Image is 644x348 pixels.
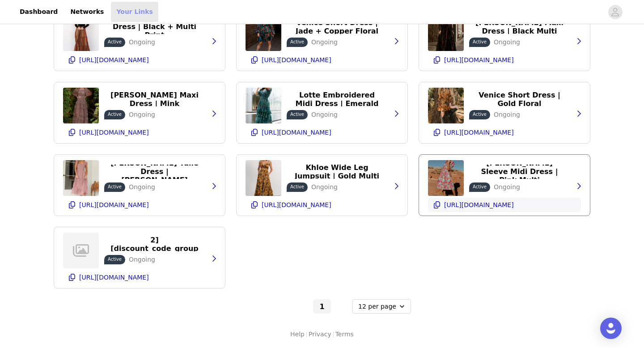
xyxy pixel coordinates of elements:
p: [URL][DOMAIN_NAME] [79,201,149,208]
img: Lotte Embroidered Midi Dress | Emerald [246,88,281,123]
p: [URL][DOMAIN_NAME] [79,56,149,64]
button: Lotte Embroidered Midi Dress | Emerald [287,92,387,106]
button: [URL][DOMAIN_NAME] [63,198,216,212]
p: Ongoing [494,38,520,47]
img: Magdalena Tulle Maxi Dress | Mink [63,88,99,123]
p: Active [290,183,304,190]
button: [URL][DOMAIN_NAME] [63,125,216,140]
p: Lotte Embroidered Midi Dress | Emerald [292,91,382,108]
button: [URL][DOMAIN_NAME] [63,53,216,67]
button: Venice Short Dress | Gold Floral [469,92,570,106]
p: Ongoing [494,110,520,119]
img: Aimee Puff Sleeve Midi Dress | Pink Multi [428,160,464,196]
p: Ongoing [494,182,520,192]
p: https://[DOMAIN_NAME]/discount/[discount_code_group_10008172][discount_code_group_10008961][disco... [110,210,199,278]
p: Active [108,38,122,45]
button: [URL][DOMAIN_NAME] [246,198,398,212]
a: Networks [65,2,109,22]
a: Help [290,330,305,339]
img: Khloe Wide Leg Jumpsuit | Gold Multi [246,160,281,196]
p: Ongoing [129,38,155,47]
button: Khloe Wide Leg Jumpsuit | Gold Multi [287,165,387,179]
p: Active [108,111,122,118]
button: Go to next page [333,299,351,314]
p: [PERSON_NAME] Dress | Black + Multi Print [110,14,199,39]
button: [PERSON_NAME] Sleeve Midi Dress | Pink Multi [469,165,570,179]
button: Go to previous page [293,299,311,314]
p: Khloe Wide Leg Jumpsuit | Gold Multi [292,163,382,180]
button: [PERSON_NAME] Tulle Dress | [PERSON_NAME] [104,165,205,179]
p: Active [473,111,487,118]
p: Active [473,183,487,190]
button: [URL][DOMAIN_NAME] [246,53,398,67]
button: [PERSON_NAME] Dress | Black + Multi Print [104,20,205,34]
img: Venice Short Dress | Gold Floral [428,88,464,123]
div: Open Intercom Messenger [600,318,622,339]
p: [URL][DOMAIN_NAME] [444,129,514,136]
button: [URL][DOMAIN_NAME] [63,270,216,284]
a: Terms [335,330,354,339]
p: [PERSON_NAME] Tulle Dress | [PERSON_NAME] [110,159,199,184]
button: [URL][DOMAIN_NAME] [246,125,398,140]
a: Dashboard [14,2,63,22]
p: Ongoing [311,182,338,192]
p: Active [290,38,304,45]
button: [URL][DOMAIN_NAME] [428,198,581,212]
p: Active [108,256,122,263]
p: [PERSON_NAME] Maxi Dress | Black Multi [475,18,564,35]
a: Privacy [309,330,331,339]
p: Active [108,183,122,190]
button: [URL][DOMAIN_NAME] [428,125,581,140]
img: Mikla Maxi Dress | Black Multi [428,15,464,51]
p: [URL][DOMAIN_NAME] [262,129,331,136]
p: [PERSON_NAME] Maxi Dress | Mink [110,91,199,108]
p: [URL][DOMAIN_NAME] [79,129,149,136]
button: [PERSON_NAME] Maxi Dress | Mink [104,92,205,106]
p: Ongoing [129,255,155,264]
img: Emryn Sweater Dress | Black + Multi Print [63,15,99,51]
button: [PERSON_NAME] Maxi Dress | Black Multi [469,20,570,34]
img: Venice Short Dress | Jade + Copper Floral [246,15,281,51]
p: Venice Short Dress | Jade + Copper Floral [292,18,382,35]
p: Venice Short Dress | Gold Floral [475,91,564,108]
p: Active [290,111,304,118]
a: Your Links [111,2,158,22]
img: Emma Smocked Tulle Dress | Dusty Rose [63,160,99,196]
p: [URL][DOMAIN_NAME] [262,201,331,208]
p: [URL][DOMAIN_NAME] [79,274,149,281]
p: [URL][DOMAIN_NAME] [262,56,331,64]
div: avatar [611,5,619,19]
button: Go To Page 1 [313,299,331,314]
p: [PERSON_NAME] Sleeve Midi Dress | Pink Multi [475,159,564,184]
p: Ongoing [129,182,155,192]
button: [URL][DOMAIN_NAME] [428,53,581,67]
p: Ongoing [311,110,338,119]
p: [URL][DOMAIN_NAME] [444,56,514,64]
p: Ongoing [129,110,155,119]
p: Ongoing [311,38,338,47]
p: Active [473,38,487,45]
p: [URL][DOMAIN_NAME] [444,201,514,208]
button: Venice Short Dress | Jade + Copper Floral [287,20,387,34]
button: https://[DOMAIN_NAME]/discount/[discount_code_group_10008172][discount_code_group_10008961][disco... [104,237,205,251]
